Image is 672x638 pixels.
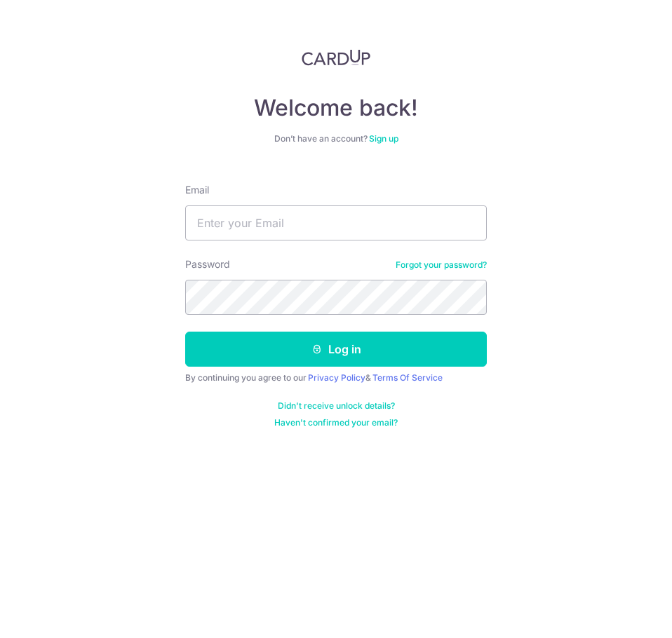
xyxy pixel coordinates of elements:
a: Forgot your password? [396,259,487,271]
a: Haven't confirmed your email? [274,417,398,428]
a: Privacy Policy [308,372,365,383]
button: Log in [185,332,487,367]
a: Sign up [369,133,398,144]
label: Password [185,257,230,271]
img: CardUp Logo [302,49,370,66]
label: Email [185,183,209,197]
div: Don’t have an account? [185,133,487,144]
input: Enter your Email [185,205,487,240]
h4: Welcome back! [185,94,487,122]
a: Didn't receive unlock details? [278,400,395,412]
div: By continuing you agree to our & [185,372,487,384]
a: Terms Of Service [372,372,443,383]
